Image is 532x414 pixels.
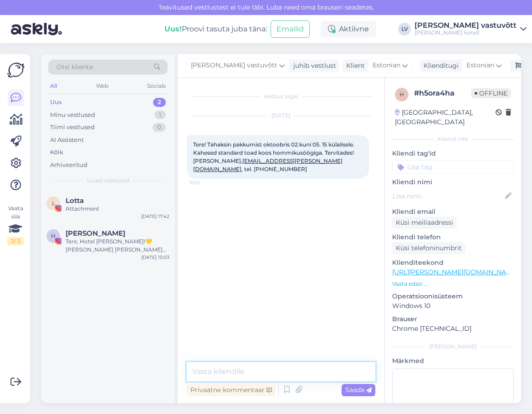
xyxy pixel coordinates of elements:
div: 2 [153,98,166,107]
div: Socials [145,80,168,92]
div: Attachment [66,205,169,213]
div: Web [94,80,110,92]
div: Minu vestlused [50,111,95,120]
div: # h5ora4ha [414,88,471,99]
div: [PERSON_NAME] [392,343,514,351]
div: Kliendi info [392,135,514,143]
div: Arhiveeritud [50,161,87,170]
div: LV [398,23,411,35]
span: H [51,232,56,239]
div: Klienditugi [420,61,459,71]
p: Chrome [TECHNICAL_ID] [392,324,514,333]
div: Kõik [50,148,63,157]
div: Privaatne kommentaar [187,384,276,396]
input: Lisa tag [392,160,514,174]
span: [PERSON_NAME] vastuvõtt [191,61,277,71]
p: Kliendi nimi [392,177,514,187]
div: [DATE] 15:03 [141,254,169,261]
p: Kliendi tag'id [392,149,514,158]
div: juhib vestlust [290,61,336,71]
div: [PERSON_NAME] hotell [414,29,517,36]
span: Helge Kalde [66,229,125,237]
span: h [399,91,404,98]
div: [PERSON_NAME] vastuvõtt [414,22,517,29]
div: All [48,80,59,92]
div: Küsi telefoninumbrit [392,242,465,254]
div: Vestlus algas [187,92,375,101]
div: 2 / 3 [7,237,24,245]
a: [URL][PERSON_NAME][DOMAIN_NAME] [392,268,518,276]
span: Estonian [466,61,494,71]
span: Offline [471,88,511,98]
div: [DATE] 17:42 [141,213,169,220]
input: Lisa nimi [393,191,503,201]
div: Aktiivne [321,21,376,37]
img: Askly Logo [7,61,25,79]
p: Märkmed [392,356,514,366]
div: 1 [154,111,166,120]
div: AI Assistent [50,136,84,145]
p: Kliendi telefon [392,232,514,242]
div: Tere, Hotel [PERSON_NAME]!💛 [PERSON_NAME] [PERSON_NAME] mul oleks suur rõõm teiega koostööd teha.... [66,237,169,254]
p: Operatsioonisüsteem [392,292,514,301]
div: Proovi tasuta juba täna: [164,24,267,35]
div: Küsi meiliaadressi [392,217,457,229]
p: Windows 10 [392,301,514,311]
span: Tere! Tahaksin pakkumist oktoobris 02.kuni 05. 15 külalisele. Kahesed standard toad koos hommikus... [193,141,356,172]
a: [EMAIL_ADDRESS][PERSON_NAME][DOMAIN_NAME] [193,157,343,172]
div: Tiimi vestlused [50,123,95,132]
b: Uus! [164,25,182,33]
p: Kliendi email [392,207,514,217]
span: Saada [345,386,372,394]
p: Klienditeekond [392,258,514,268]
p: Brauser [392,314,514,324]
span: 10:12 [189,179,224,186]
span: L [52,200,55,207]
span: Otsi kliente [56,62,93,72]
span: Estonian [373,61,400,71]
div: Vaata siia [7,204,24,245]
span: Lotta [66,197,84,205]
div: Klient [343,61,365,71]
p: Vaata edasi ... [392,280,514,288]
a: [PERSON_NAME] vastuvõtt[PERSON_NAME] hotell [414,22,527,36]
button: Emailid [271,20,310,38]
span: Uued vestlused [87,177,129,185]
div: Uus [50,98,62,107]
div: [GEOGRAPHIC_DATA], [GEOGRAPHIC_DATA] [395,108,496,127]
div: [DATE] [187,111,375,120]
div: 0 [153,123,166,132]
